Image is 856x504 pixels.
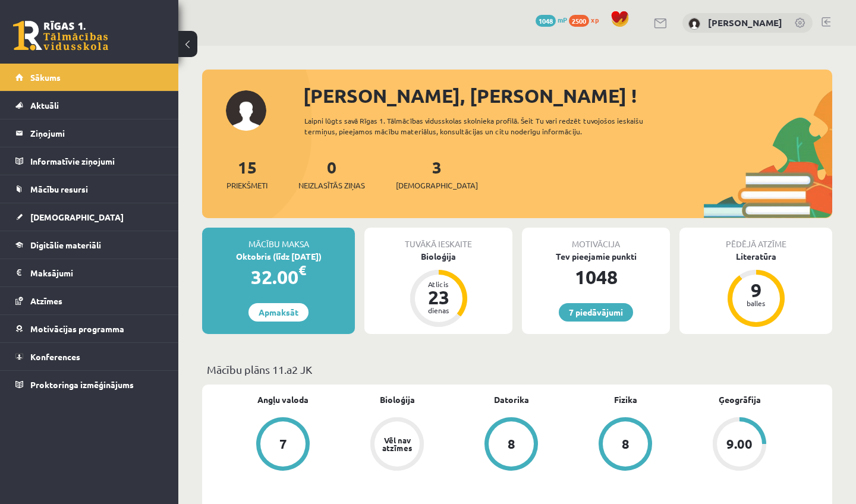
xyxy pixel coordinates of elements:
div: 9.00 [726,437,753,451]
span: Atzīmes [30,295,62,306]
div: Motivācija [522,228,670,250]
a: [PERSON_NAME] [708,17,782,29]
a: 15Priekšmeti [226,156,267,191]
div: Bioloģija [364,250,512,263]
legend: Informatīvie ziņojumi [30,147,163,175]
div: Pēdējā atzīme [679,228,832,250]
div: Laipni lūgts savā Rīgas 1. Tālmācības vidusskolas skolnieka profilā. Šeit Tu vari redzēt tuvojošo... [304,115,682,137]
span: Mācību resursi [30,184,88,194]
a: Apmaksāt [248,303,309,322]
a: Maksājumi [15,259,163,286]
a: Proktoringa izmēģinājums [15,371,163,398]
div: balles [738,300,774,307]
a: Bioloģija [380,393,415,406]
div: Tuvākā ieskaite [364,228,512,250]
div: 32.00 [202,263,355,291]
a: 7 piedāvājumi [559,303,633,322]
span: Konferences [30,351,80,362]
div: 9 [738,281,774,300]
a: 9.00 [682,417,797,473]
div: Vēl nav atzīmes [380,436,414,452]
legend: Maksājumi [30,259,163,286]
a: 8 [454,417,568,473]
a: 3[DEMOGRAPHIC_DATA] [396,156,478,191]
div: [PERSON_NAME], [PERSON_NAME] ! [303,81,832,110]
a: Informatīvie ziņojumi [15,147,163,175]
div: Atlicis [421,281,457,288]
div: Oktobris (līdz [DATE]) [202,250,355,263]
span: Aktuāli [30,100,59,111]
a: Datorika [494,393,529,406]
a: 1048 mP [536,15,567,24]
a: 2500 xp [569,15,605,24]
a: Konferences [15,343,163,370]
a: Literatūra 9 balles [679,250,832,329]
a: Ģeogrāfija [719,393,761,406]
span: 2500 [569,15,589,27]
a: Aktuāli [15,92,163,119]
span: mP [558,15,567,24]
span: 1048 [536,15,556,27]
p: Mācību plāns 11.a2 JK [207,361,827,377]
a: Ziņojumi [15,119,163,147]
div: 7 [279,437,287,451]
a: Fizika [614,393,637,406]
a: Sākums [15,64,163,91]
span: Sākums [30,72,61,83]
img: Loreta Lote Šķeltiņa [688,18,700,30]
a: 8 [568,417,682,473]
div: dienas [421,307,457,314]
span: Digitālie materiāli [30,240,101,250]
a: 0Neizlasītās ziņas [298,156,365,191]
a: Atzīmes [15,287,163,314]
legend: Ziņojumi [30,119,163,147]
div: 8 [508,437,515,451]
span: xp [591,15,599,24]
a: Bioloģija Atlicis 23 dienas [364,250,512,329]
a: Rīgas 1. Tālmācības vidusskola [13,21,108,51]
div: 8 [622,437,630,451]
a: Motivācijas programma [15,315,163,342]
span: [DEMOGRAPHIC_DATA] [30,212,124,222]
span: Proktoringa izmēģinājums [30,379,134,390]
span: Neizlasītās ziņas [298,179,365,191]
span: Priekšmeti [226,179,267,191]
span: Motivācijas programma [30,323,124,334]
div: 1048 [522,263,670,291]
span: € [298,262,306,279]
a: Mācību resursi [15,175,163,203]
a: Digitālie materiāli [15,231,163,259]
span: [DEMOGRAPHIC_DATA] [396,179,478,191]
div: Tev pieejamie punkti [522,250,670,263]
div: Mācību maksa [202,228,355,250]
a: Vēl nav atzīmes [340,417,454,473]
div: 23 [421,288,457,307]
div: Literatūra [679,250,832,263]
a: Angļu valoda [257,393,309,406]
a: [DEMOGRAPHIC_DATA] [15,203,163,231]
a: 7 [226,417,340,473]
